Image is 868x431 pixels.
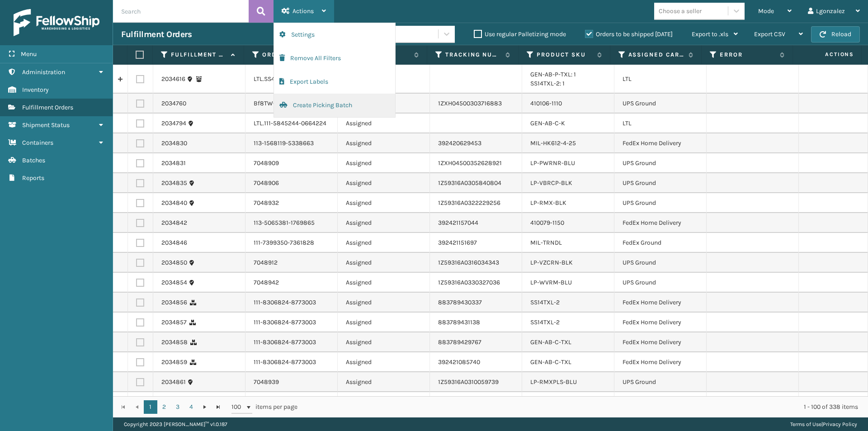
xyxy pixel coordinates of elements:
label: Tracking Number [445,51,501,59]
button: Export Labels [274,70,395,94]
a: LP-VZCRN-BLK [530,259,573,266]
td: LTL.111-5845244-0664224 [245,114,338,133]
td: Assigned [338,153,430,173]
td: 111-8306824-8773003 [245,293,338,313]
span: 100 [231,403,245,412]
td: 111-8306824-8773003 [245,332,338,352]
td: UPS Ground [614,372,707,392]
label: Fulfillment Order Id [171,51,226,59]
td: UPS Ground [614,273,707,293]
td: 113-1568119-5338663 [245,133,338,153]
a: LP-RMXPLS-BLU [530,378,577,386]
a: 392421157044 [438,219,478,227]
div: 1 - 100 of 338 items [310,403,858,412]
td: FedEx Home Delivery [614,313,707,332]
p: Copyright 2023 [PERSON_NAME]™ v 1.0.187 [124,417,227,431]
a: 883789429767 [438,338,481,346]
td: Assigned [338,253,430,273]
td: Assigned [338,332,430,352]
td: UPS Ground [614,173,707,193]
a: 2034850 [161,258,187,267]
div: Choose a seller [659,6,702,16]
a: 1 [144,400,157,414]
td: Assigned [338,372,430,392]
span: Batches [22,156,45,164]
a: Go to the next page [198,400,212,414]
a: 2034760 [161,99,186,108]
span: items per page [231,400,297,414]
a: 3 [171,400,184,414]
a: 2034859 [161,358,187,367]
a: LP-RMX-BLK [530,199,566,207]
a: SS14TXL-2 [530,298,560,306]
label: Product SKU [537,51,592,59]
td: Assigned [338,293,430,313]
a: GEN-AB-C-TXL [530,338,571,346]
td: FedEx Ground [614,233,707,253]
button: Settings [274,23,395,47]
a: 2034794 [161,119,186,128]
a: LP-PWRNR-BLU [530,159,575,167]
td: Assigned [338,313,430,332]
td: UPS Ground [614,153,707,173]
a: 2034830 [161,139,187,148]
a: 2034857 [161,318,187,327]
a: MIL-HK612-4-25 [530,139,576,147]
td: Assigned [338,114,430,133]
span: Reports [22,174,44,182]
span: Containers [22,139,53,147]
td: 112-2550537-1177039 [245,392,338,412]
a: MIL-TRNDL [530,239,562,246]
td: FedEx Home Delivery [614,133,707,153]
td: 111-8306824-8773003 [245,352,338,372]
td: 111-7399350-7361828 [245,233,338,253]
td: UPS Ground [614,94,707,114]
td: 7048939 [245,372,338,392]
td: 7048942 [245,273,338,293]
a: 2034846 [161,238,187,247]
span: Shipment Status [22,121,70,129]
label: Orders to be shipped [DATE] [585,30,673,38]
span: Menu [21,50,37,58]
td: Assigned [338,213,430,233]
a: 883789430337 [438,298,482,306]
a: Terms of Use [790,421,821,427]
a: 1Z59316A0316034343 [438,259,499,266]
a: GEN-AB-C-TXL [530,358,571,366]
a: 410106-1110 [530,99,562,107]
td: 111-8306824-8773003 [245,313,338,332]
a: 392421151697 [438,239,477,246]
td: LTL.SS43725 [245,65,338,94]
span: Mode [758,7,774,15]
label: Use regular Palletizing mode [474,30,566,38]
td: FedEx Home Delivery [614,213,707,233]
td: 7048906 [245,173,338,193]
a: 2034840 [161,199,187,208]
span: Fulfillment Orders [22,104,73,111]
td: Assigned [338,193,430,213]
td: Assigned [338,352,430,372]
div: | [790,417,857,431]
a: 2034854 [161,278,187,287]
a: SS14TXL-2 [530,318,560,326]
a: Privacy Policy [823,421,857,427]
td: Assigned [338,173,430,193]
a: LP-VBRCP-BLK [530,179,572,187]
a: 410079-1150 [530,219,564,227]
a: 392420629453 [438,139,481,147]
a: 1ZXH04500352628921 [438,159,502,167]
a: 1Z59316A0310059739 [438,378,499,386]
a: 2034616 [161,75,185,84]
td: LTL [614,114,707,133]
td: Assigned [338,273,430,293]
a: 2034858 [161,338,188,347]
a: 2034861 [161,378,186,387]
a: 1Z59316A0322229256 [438,199,500,207]
button: Reload [811,26,860,43]
td: UPS Ground [614,193,707,213]
td: 7048912 [245,253,338,273]
td: FedEx Home Delivery [614,332,707,352]
td: Assigned [338,392,430,412]
a: LP-WVRM-BLU [530,279,572,286]
a: 4 [184,400,198,414]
